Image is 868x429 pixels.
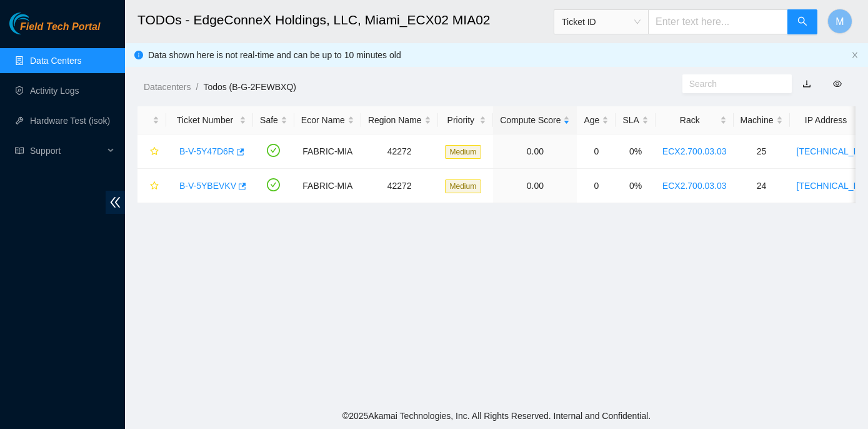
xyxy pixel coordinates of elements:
button: search [787,9,817,34]
td: 0% [616,134,655,169]
img: Akamai Technologies [9,13,63,34]
a: Data Centers [30,56,81,66]
a: B-V-5Y47D6R [179,146,234,156]
td: 0.00 [493,169,577,203]
td: 0% [616,169,655,203]
a: Akamai TechnologiesField Tech Portal [9,23,100,39]
span: Field Tech Portal [20,21,100,33]
button: close [851,51,859,59]
td: FABRIC-MIA [294,169,361,203]
td: 0.00 [493,134,577,169]
a: Activity Logs [30,86,79,96]
span: read [15,146,24,155]
td: 0 [577,169,616,203]
input: Enter text here... [648,9,788,34]
span: double-left [106,191,125,214]
span: star [150,147,159,157]
span: Ticket ID [562,13,641,31]
a: Datacenters [144,82,191,92]
span: search [797,16,807,28]
a: ECX2.700.03.03 [662,146,727,156]
span: Medium [445,145,482,159]
span: check-circle [267,144,280,157]
button: star [144,176,159,196]
span: star [150,181,159,191]
footer: © 2025 Akamai Technologies, Inc. All Rights Reserved. Internal and Confidential. [125,403,868,429]
td: 24 [734,169,790,203]
span: / [196,82,198,92]
span: eye [833,79,842,88]
td: 0 [577,134,616,169]
a: Todos (B-G-2FEWBXQ) [203,82,296,92]
button: M [827,9,852,34]
td: 42272 [361,134,438,169]
button: download [793,74,821,94]
span: Support [30,138,104,163]
button: star [144,141,159,161]
span: M [836,14,844,29]
input: Search [689,77,775,91]
a: Hardware Test (isok) [30,116,110,126]
td: 42272 [361,169,438,203]
td: 25 [734,134,790,169]
span: Medium [445,179,482,193]
a: [TECHNICAL_ID] [797,181,865,191]
a: B-V-5YBEVKV [179,181,236,191]
span: check-circle [267,178,280,191]
td: FABRIC-MIA [294,134,361,169]
a: download [802,79,811,89]
a: ECX2.700.03.03 [662,181,727,191]
a: [TECHNICAL_ID] [797,146,865,156]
